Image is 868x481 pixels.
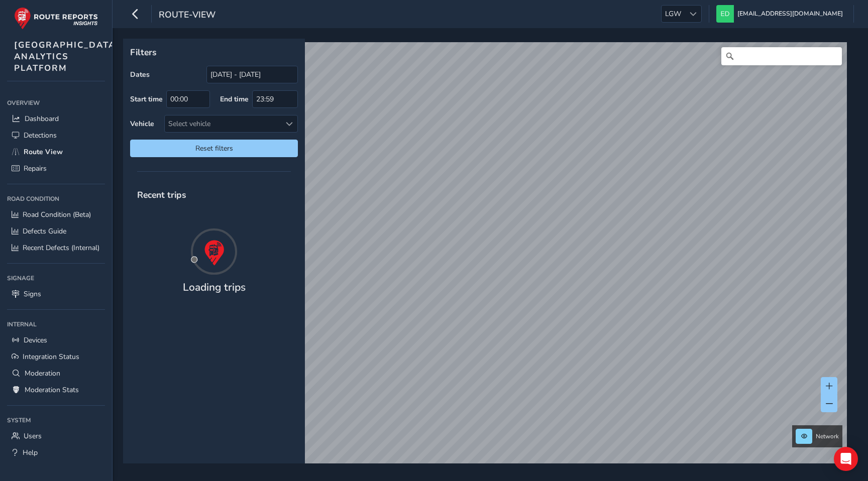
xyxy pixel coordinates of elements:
span: [EMAIL_ADDRESS][DOMAIN_NAME] [737,5,843,23]
label: Dates [130,70,150,79]
span: Moderation Stats [25,385,79,395]
img: rr logo [14,7,98,30]
div: Overview [7,95,105,110]
span: route-view [159,9,215,23]
a: Moderation [7,365,105,382]
span: Road Condition (Beta) [23,210,91,219]
span: Detections [24,131,57,140]
a: Devices [7,332,105,348]
input: Search [721,47,842,65]
a: Help [7,444,105,461]
div: Signage [7,271,105,286]
img: diamond-layout [716,5,734,23]
a: Road Condition (Beta) [7,206,105,223]
p: Filters [130,46,298,59]
span: Devices [24,335,47,345]
a: Defects Guide [7,223,105,239]
span: Recent trips [130,182,193,208]
div: Internal [7,317,105,332]
div: Open Intercom Messenger [834,447,858,471]
a: Dashboard [7,110,105,127]
div: Road Condition [7,191,105,206]
label: End time [220,94,249,104]
button: Reset filters [130,140,298,157]
span: Moderation [25,369,60,378]
span: Defects Guide [23,226,66,236]
a: Repairs [7,160,105,177]
a: Users [7,428,105,444]
span: Repairs [24,164,47,173]
a: Integration Status [7,348,105,365]
span: Recent Defects (Internal) [23,243,99,253]
label: Vehicle [130,119,154,129]
div: System [7,413,105,428]
span: Reset filters [138,144,290,153]
a: Detections [7,127,105,144]
span: Network [816,432,839,440]
span: Route View [24,147,63,157]
span: Users [24,431,42,441]
span: Signs [24,289,41,299]
span: [GEOGRAPHIC_DATA] ANALYTICS PLATFORM [14,39,120,74]
button: [EMAIL_ADDRESS][DOMAIN_NAME] [716,5,846,23]
div: Select vehicle [165,115,281,132]
span: Integration Status [23,352,79,362]
span: LGW [662,6,685,22]
a: Moderation Stats [7,382,105,398]
span: Help [23,448,38,457]
canvas: Map [127,42,847,475]
label: Start time [130,94,163,104]
span: Dashboard [25,114,59,124]
a: Route View [7,144,105,160]
a: Signs [7,286,105,302]
h4: Loading trips [183,281,246,294]
a: Recent Defects (Internal) [7,239,105,256]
